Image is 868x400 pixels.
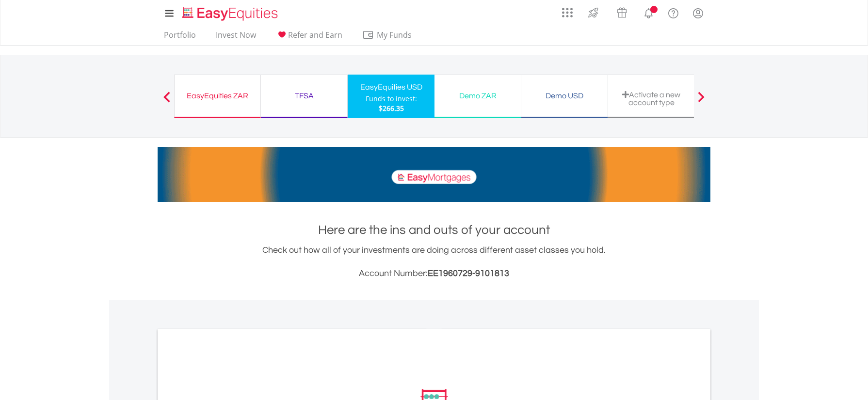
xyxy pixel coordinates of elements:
[562,7,573,18] img: grid-menu-icon.svg
[158,221,710,239] h1: Here are the ins and outs of your account
[608,2,636,20] a: Vouchers
[158,244,710,280] div: Check out how all of your investments are doing across different asset classes you hold.
[686,2,710,24] a: My Profile
[267,89,341,103] div: TFSA
[428,269,509,278] span: EE1960729-9101813
[556,2,579,18] a: AppsGrid
[158,147,710,202] img: EasyMortage Promotion Banner
[661,2,686,22] a: FAQ's and Support
[354,80,429,94] div: EasyEquities USD
[288,30,342,40] span: Refer and Earn
[636,2,661,22] a: Notifications
[362,29,426,41] span: My Funds
[366,94,417,104] div: Funds to invest:
[379,104,404,113] span: $266.35
[585,5,601,20] img: thrive-v2.svg
[180,89,255,103] div: EasyEquities ZAR
[527,89,602,103] div: Demo USD
[160,30,200,45] a: Portfolio
[614,5,630,20] img: vouchers-v2.svg
[272,30,346,45] a: Refer and Earn
[178,2,282,22] a: Home page
[212,30,260,45] a: Invest Now
[440,89,515,103] div: Demo ZAR
[180,6,282,22] img: EasyEquities_Logo.png
[158,267,710,280] h3: Account Number:
[614,91,689,107] div: Activate a new account type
